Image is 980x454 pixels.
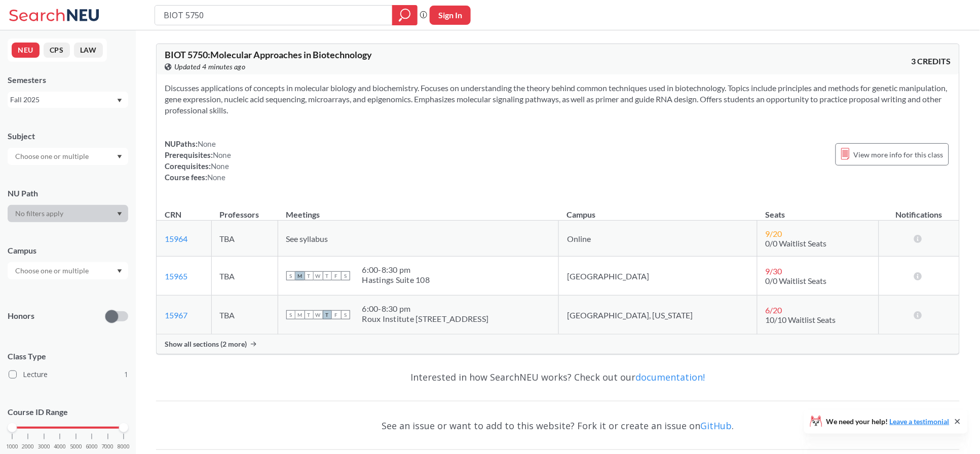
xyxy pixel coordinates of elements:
span: 1000 [6,444,18,449]
span: M [295,310,305,319]
svg: Dropdown arrow [117,155,122,159]
div: Dropdown arrow [8,148,128,165]
span: F [332,310,341,319]
span: 3 CREDITS [912,56,951,67]
a: 15965 [165,271,187,281]
span: 0/0 Waitlist Seats [766,238,827,248]
svg: magnifying glass [399,8,411,22]
span: 1 [124,369,128,380]
div: Dropdown arrow [8,262,128,279]
span: T [305,271,314,280]
span: 2000 [22,444,34,449]
span: See syllabus [286,234,328,243]
div: CRN [165,209,181,220]
th: Seats [758,199,879,221]
th: Meetings [278,199,558,221]
span: S [286,310,295,319]
td: TBA [211,221,278,257]
span: S [286,271,295,280]
span: Show all sections (2 more) [165,340,247,349]
span: T [323,271,332,280]
div: Hastings Suite 108 [362,275,430,285]
div: NU Path [8,188,128,199]
a: 15964 [165,234,187,243]
td: [GEOGRAPHIC_DATA] [559,257,758,296]
input: Choose one or multiple [10,150,95,162]
span: 0/0 Waitlist Seats [766,276,827,285]
div: magnifying glass [392,5,418,25]
span: BIOT 5750 : Molecular Approaches in Biotechnology [165,49,372,60]
span: F [332,271,341,280]
th: Campus [559,199,758,221]
div: 6:00 - 8:30 pm [362,304,489,314]
div: NUPaths: Prerequisites: Corequisites: Course fees: [165,138,231,183]
button: LAW [74,43,103,58]
span: None [207,173,225,182]
span: 6000 [86,444,98,449]
th: Notifications [879,199,959,221]
div: Campus [8,245,128,256]
section: Discusses applications of concepts in molecular biology and biochemistry. Focuses on understandin... [165,82,951,116]
a: 15967 [165,310,187,320]
div: See an issue or want to add to this website? Fork it or create an issue on . [156,411,960,440]
div: Roux Institute [STREET_ADDRESS] [362,314,489,324]
td: TBA [211,257,278,296]
span: 8000 [118,444,130,449]
span: Class Type [8,351,128,362]
span: View more info for this class [854,148,944,161]
label: Lecture [9,368,128,381]
span: W [314,271,323,280]
button: NEU [12,43,40,58]
span: 3000 [38,444,50,449]
span: None [213,150,231,159]
span: S [341,271,350,280]
button: Sign In [430,6,471,25]
div: 6:00 - 8:30 pm [362,265,430,275]
div: Fall 2025Dropdown arrow [8,92,128,108]
a: Leave a testimonial [890,417,950,426]
td: [GEOGRAPHIC_DATA], [US_STATE] [559,296,758,335]
p: Course ID Range [8,406,128,418]
span: 10/10 Waitlist Seats [766,315,836,324]
td: Online [559,221,758,257]
span: 9 / 30 [766,266,782,276]
input: Choose one or multiple [10,265,95,277]
span: 4000 [54,444,66,449]
span: W [314,310,323,319]
span: T [305,310,314,319]
span: 5000 [70,444,82,449]
span: None [211,161,229,171]
span: 9 / 20 [766,229,782,238]
svg: Dropdown arrow [117,212,122,216]
td: TBA [211,296,278,335]
span: M [295,271,305,280]
div: Show all sections (2 more) [157,335,959,354]
span: None [198,139,216,148]
span: 6 / 20 [766,305,782,315]
th: Professors [211,199,278,221]
p: Honors [8,310,34,322]
div: Fall 2025 [10,94,116,105]
svg: Dropdown arrow [117,99,122,103]
span: S [341,310,350,319]
span: T [323,310,332,319]
a: GitHub [701,420,732,432]
div: Semesters [8,74,128,86]
span: 7000 [102,444,114,449]
div: Subject [8,131,128,142]
div: Interested in how SearchNEU works? Check out our [156,362,960,392]
div: Dropdown arrow [8,205,128,222]
span: Updated 4 minutes ago [174,61,246,72]
a: documentation! [636,371,705,383]
span: We need your help! [826,418,950,425]
svg: Dropdown arrow [117,269,122,273]
button: CPS [44,43,70,58]
input: Class, professor, course number, "phrase" [163,7,385,24]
